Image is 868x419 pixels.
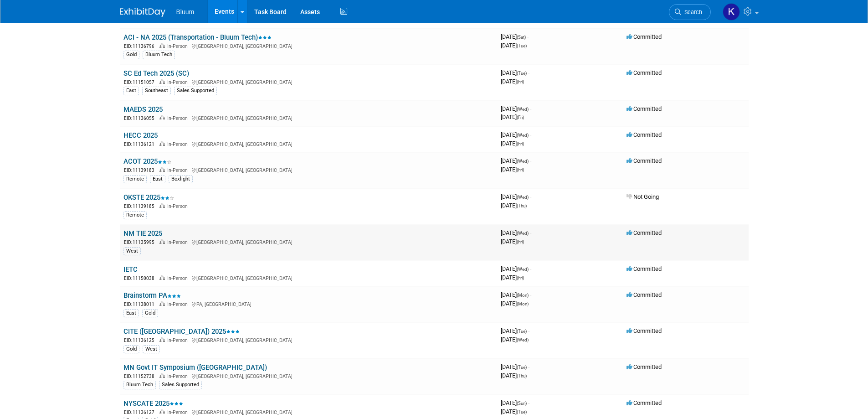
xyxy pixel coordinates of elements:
span: (Tue) [517,43,527,48]
div: Boxlight [169,175,193,183]
span: In-Person [167,167,190,173]
div: [GEOGRAPHIC_DATA], [GEOGRAPHIC_DATA] [123,336,493,344]
a: ACOT 2025 [123,157,171,166]
div: Bluum Tech [143,51,175,59]
span: [DATE] [501,291,531,298]
div: East [123,87,139,95]
span: In-Person [167,79,190,85]
span: - [528,399,529,406]
span: (Thu) [517,203,527,208]
a: Search [669,4,711,20]
span: [DATE] [501,238,524,245]
div: East [123,309,139,317]
span: In-Person [167,409,190,415]
span: [DATE] [501,78,524,85]
span: [DATE] [501,105,531,112]
span: [DATE] [501,69,529,76]
a: SC Ed Tech 2025 (SC) [123,69,189,78]
span: Not Going [627,193,659,200]
span: Committed [627,327,662,334]
span: Bluum [176,8,195,16]
span: [DATE] [501,229,531,236]
span: In-Person [167,301,190,307]
img: In-Person Event [159,373,165,378]
div: West [123,247,141,255]
img: In-Person Event [159,141,165,146]
span: Committed [627,105,662,112]
div: [GEOGRAPHIC_DATA], [GEOGRAPHIC_DATA] [123,238,493,246]
img: In-Person Event [159,43,165,48]
span: (Tue) [517,71,527,76]
span: [DATE] [501,300,529,307]
span: [DATE] [501,166,524,173]
span: In-Person [167,43,190,49]
span: Committed [627,33,662,40]
a: NM TIE 2025 [123,229,162,238]
span: In-Person [167,115,190,121]
span: [DATE] [501,42,527,49]
span: EID: 11136055 [124,116,158,121]
span: [DATE] [501,336,529,343]
span: [DATE] [501,274,524,281]
span: EID: 11136125 [124,338,158,343]
span: - [528,327,529,334]
span: (Fri) [517,141,524,146]
div: East [150,175,165,183]
img: In-Person Event [159,275,165,280]
div: Gold [123,345,139,353]
a: IETC [123,265,138,274]
div: [GEOGRAPHIC_DATA], [GEOGRAPHIC_DATA] [123,114,493,122]
span: (Fri) [517,79,524,84]
a: HECC 2025 [123,131,158,140]
span: (Fri) [517,167,524,172]
div: [GEOGRAPHIC_DATA], [GEOGRAPHIC_DATA] [123,408,493,416]
span: [DATE] [501,140,524,147]
div: [GEOGRAPHIC_DATA], [GEOGRAPHIC_DATA] [123,78,493,86]
span: [DATE] [501,265,531,272]
span: (Wed) [517,107,529,112]
span: In-Person [167,373,190,379]
span: EID: 11151057 [124,80,158,85]
span: In-Person [167,239,190,245]
span: - [530,265,531,272]
span: - [530,131,531,138]
span: (Fri) [517,239,524,244]
span: (Mon) [517,301,529,306]
div: West [143,345,160,353]
img: In-Person Event [159,79,165,84]
span: EID: 11139183 [124,168,158,173]
span: Committed [627,399,662,406]
div: Sales Supported [159,381,202,389]
span: (Wed) [517,159,529,164]
span: Committed [627,291,662,298]
div: Bluum Tech [123,381,156,389]
div: [GEOGRAPHIC_DATA], [GEOGRAPHIC_DATA] [123,166,493,174]
span: (Wed) [517,231,529,236]
span: (Fri) [517,275,524,280]
span: (Sat) [517,35,526,40]
div: [GEOGRAPHIC_DATA], [GEOGRAPHIC_DATA] [123,140,493,148]
span: [DATE] [501,408,527,415]
span: In-Person [167,203,190,209]
span: EID: 11138011 [124,302,158,307]
span: Committed [627,157,662,164]
span: Search [681,9,702,16]
span: In-Person [167,141,190,147]
a: MAEDS 2025 [123,105,163,114]
span: (Mon) [517,293,529,298]
span: EID: 11136127 [124,410,158,415]
span: Committed [627,265,662,272]
span: [DATE] [501,193,531,200]
span: (Wed) [517,195,529,200]
span: (Fri) [517,115,524,120]
span: [DATE] [501,399,529,406]
span: EID: 11136121 [124,142,158,147]
a: Brainstorm PA [123,291,181,300]
span: Committed [627,69,662,76]
img: Kellie Noller [723,3,740,21]
span: [DATE] [501,372,527,379]
span: EID: 11136796 [124,44,158,49]
div: Remote [123,211,147,219]
span: [DATE] [501,157,531,164]
span: - [530,229,531,236]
